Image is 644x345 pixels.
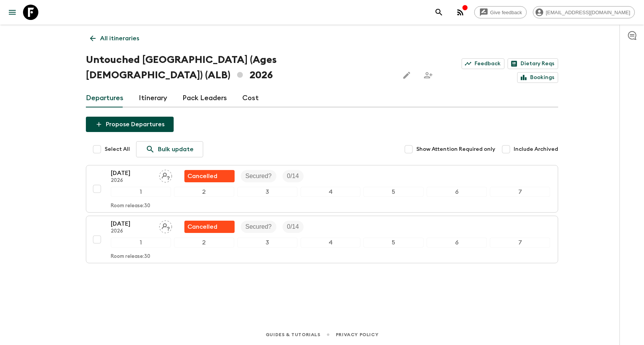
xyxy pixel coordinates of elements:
div: Tour discontinued [184,221,235,233]
div: Secured? [241,221,276,233]
span: Include Archived [514,145,558,153]
span: Share this itinerary [421,68,436,83]
div: Trip Fill [283,170,304,182]
span: Assign pack leader [159,223,172,229]
div: 2 [174,238,234,248]
p: 0 / 14 [287,222,299,231]
button: Edit this itinerary [399,68,414,83]
div: Trip Fill [283,221,304,233]
a: Bookings [517,72,558,83]
p: [DATE] [111,168,153,178]
p: Cancelled [187,222,217,231]
span: Give feedback [486,10,526,15]
a: Guides & Tutorials [266,330,320,339]
a: Bulk update [136,141,203,157]
div: 2 [174,187,234,197]
div: 4 [301,187,361,197]
div: [EMAIL_ADDRESS][DOMAIN_NAME] [533,6,635,18]
button: Propose Departures [86,117,174,132]
a: Dietary Reqs [508,58,558,69]
a: Give feedback [474,6,527,18]
a: Pack Leaders [182,89,227,107]
a: Privacy Policy [336,330,378,339]
div: 6 [427,187,487,197]
div: Secured? [241,170,276,182]
span: Show Attention Required only [416,145,495,153]
p: Secured? [245,172,272,181]
a: Itinerary [139,89,167,107]
div: 3 [237,187,297,197]
p: Room release: 30 [111,203,150,209]
div: 5 [363,238,424,248]
span: [EMAIL_ADDRESS][DOMAIN_NAME] [542,10,634,15]
div: 6 [427,238,487,248]
div: 3 [237,238,297,248]
a: Feedback [462,58,504,69]
span: Assign pack leader [159,172,172,178]
div: 1 [111,187,171,197]
a: Cost [242,89,259,107]
p: Room release: 30 [111,254,150,260]
p: Secured? [245,222,272,231]
p: 2026 [111,178,153,184]
h1: Untouched [GEOGRAPHIC_DATA] (Ages [DEMOGRAPHIC_DATA]) (ALB) 2026 [86,52,393,83]
a: All itineraries [86,31,143,46]
span: Select All [105,145,130,153]
p: 0 / 14 [287,172,299,181]
button: menu [5,5,20,20]
div: 4 [301,238,361,248]
div: 7 [490,187,550,197]
div: 1 [111,238,171,248]
p: [DATE] [111,219,153,228]
p: Cancelled [187,172,217,181]
div: 7 [490,238,550,248]
button: [DATE]2026Assign pack leaderTour discontinuedSecured?Trip Fill1234567Room release:30 [86,216,558,263]
a: Departures [86,89,123,107]
p: All itineraries [100,34,139,43]
p: 2026 [111,228,153,234]
button: search adventures [431,5,447,20]
div: Tour discontinued [184,170,235,182]
p: Bulk update [158,145,194,154]
div: 5 [363,187,424,197]
button: [DATE]2026Assign pack leaderTour discontinuedSecured?Trip Fill1234567Room release:30 [86,165,558,213]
